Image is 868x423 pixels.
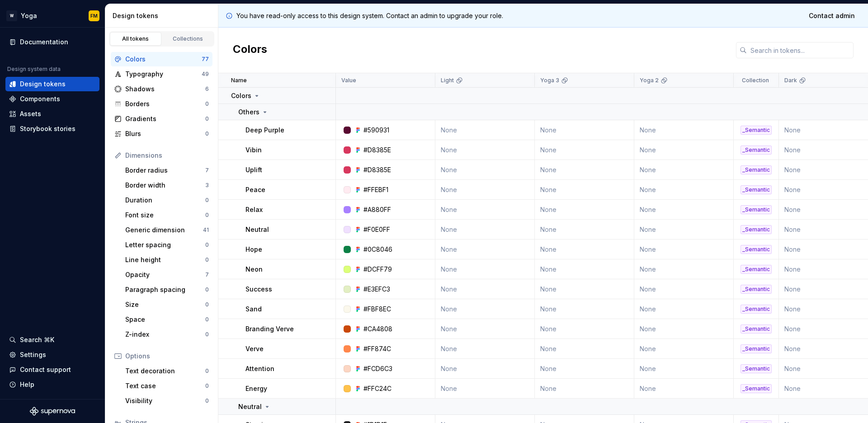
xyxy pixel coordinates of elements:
div: Collections [165,35,211,42]
a: Z-index0 [122,327,212,342]
div: #0C8046 [363,245,392,254]
a: Settings [5,348,99,362]
div: Design tokens [20,80,66,89]
div: _Semantic [741,245,772,254]
td: None [435,240,535,259]
p: Branding Verve [245,324,294,334]
div: 0 [205,241,209,249]
td: None [435,359,535,379]
p: Vibin [245,146,262,155]
button: Help [5,377,99,392]
div: 0 [205,256,209,263]
td: None [535,120,634,140]
div: 0 [205,100,209,108]
div: #FF874C [363,344,391,353]
td: None [634,259,734,279]
td: None [535,279,634,299]
div: 7 [205,271,209,278]
div: Search ⌘K [20,335,54,344]
div: _Semantic [741,364,772,373]
a: Opacity7 [122,268,212,282]
p: Name [231,77,247,84]
div: Text decoration [125,367,205,376]
div: Border width [125,181,205,190]
p: Others [238,108,259,117]
div: FM [90,12,98,19]
div: Colors [125,55,202,64]
div: Documentation [20,38,68,47]
p: Neutral [238,402,262,411]
div: #F0E0FF [363,225,390,234]
button: WYogaFM [2,6,103,25]
div: 0 [205,211,209,219]
div: Yoga [21,11,37,20]
td: None [535,339,634,359]
div: #590931 [363,126,389,135]
div: Line height [125,255,205,264]
div: _Semantic [741,384,772,393]
td: None [535,319,634,339]
div: 0 [205,115,209,122]
button: Search ⌘K [5,333,99,347]
td: None [535,359,634,379]
div: 7 [205,167,209,174]
td: None [634,180,734,200]
div: 0 [205,316,209,323]
td: None [634,279,734,299]
div: _Semantic [741,305,772,314]
a: Generic dimension41 [122,223,212,237]
div: 49 [202,70,209,78]
p: Collection [742,77,769,84]
div: Border radius [125,166,205,175]
td: None [535,180,634,200]
td: None [435,140,535,160]
p: Yoga 3 [540,77,559,84]
p: Yoga 2 [640,77,659,84]
p: Value [341,77,356,84]
span: Contact admin [809,11,855,20]
td: None [634,379,734,399]
td: None [634,319,734,339]
p: Sand [245,305,262,314]
td: None [535,259,634,279]
a: Borders0 [111,97,212,111]
div: Design tokens [113,11,214,20]
a: Border width3 [122,178,212,193]
a: Text case0 [122,379,212,393]
div: Settings [20,350,46,359]
div: Space [125,315,205,324]
td: None [634,240,734,259]
p: Neutral [245,225,269,234]
div: #FFEBF1 [363,185,388,194]
td: None [535,379,634,399]
a: Letter spacing0 [122,238,212,252]
a: Blurs0 [111,127,212,141]
div: _Semantic [741,225,772,234]
a: Documentation [5,35,99,49]
svg: Supernova Logo [30,407,75,416]
a: Shadows6 [111,82,212,96]
div: 0 [205,331,209,338]
p: Light [441,77,454,84]
div: #FCD6C3 [363,364,392,373]
div: Duration [125,196,205,205]
div: Contact support [20,365,71,374]
a: Duration0 [122,193,212,207]
td: None [634,220,734,240]
div: Components [20,94,60,103]
div: 41 [203,226,209,234]
div: #DCFF79 [363,265,392,274]
a: Size0 [122,297,212,312]
a: Font size0 [122,208,212,222]
td: None [535,220,634,240]
td: None [535,200,634,220]
p: Peace [245,185,265,194]
p: Hope [245,245,262,254]
div: Storybook stories [20,124,75,133]
div: 77 [202,56,209,63]
div: 6 [205,85,209,93]
td: None [435,200,535,220]
a: Paragraph spacing0 [122,282,212,297]
div: 0 [205,382,209,390]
